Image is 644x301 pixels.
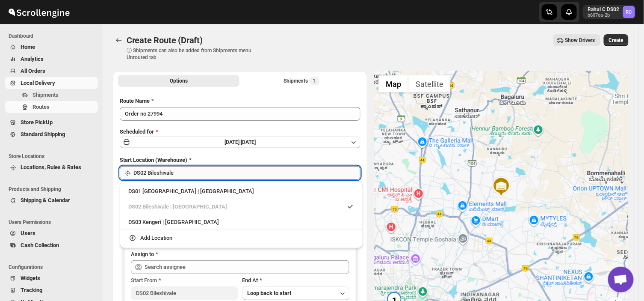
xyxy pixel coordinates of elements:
span: Route Name [120,98,150,104]
span: Loop back to start [248,290,292,296]
span: Store Locations [9,153,98,160]
div: DS02 Bileshivale | [GEOGRAPHIC_DATA] [128,203,354,211]
button: Widgets [5,272,98,284]
span: Shipments [32,92,59,98]
button: Locations, Rules & Rates [5,161,98,173]
span: Locations, Rules & Rates [21,164,81,170]
li: DS03 Kengeri [120,214,363,229]
span: Store PickUp [21,119,53,125]
button: Routes [113,34,125,46]
button: Home [5,41,98,53]
span: 1 [313,77,316,84]
span: Start Location (Warehouse) [120,157,187,163]
span: Configurations [9,264,98,271]
span: [DATE] [241,139,256,145]
button: [DATE]|[DATE] [120,136,360,148]
p: Rahul C DS02 [588,6,620,13]
span: Start From [131,277,157,283]
span: Show Drivers [565,37,595,44]
span: Users [21,230,35,236]
text: RC [626,9,632,15]
button: Show satellite imagery [408,75,451,92]
button: Shipments [5,89,98,101]
button: Loop back to start [242,286,349,300]
button: Cash Collection [5,239,98,251]
button: Create [604,34,629,46]
span: Standard Shipping [21,131,65,137]
div: End At [242,276,349,285]
span: Analytics [21,56,44,62]
button: User menu [583,5,636,19]
span: Tracking [21,287,42,293]
button: Show street map [378,75,408,92]
span: Rahul C DS02 [623,6,635,18]
span: Create [609,37,623,44]
input: Search location [133,166,360,180]
span: Widgets [21,275,40,281]
div: Add Location [140,234,172,242]
div: DS01 [GEOGRAPHIC_DATA] | [GEOGRAPHIC_DATA] [128,187,354,196]
span: [DATE] | [225,139,241,145]
span: Create Route (Draft) [127,35,203,45]
button: All Orders [5,65,98,77]
span: Users Permissions [9,219,98,226]
span: Options [170,77,188,84]
p: ⓘ Shipments can also be added from Shipments menu Unrouted tab [127,47,261,61]
div: Open chat [608,267,634,292]
button: Analytics [5,53,98,65]
li: DS01 Sarjapur [120,185,363,198]
div: DS03 Kengeri | [GEOGRAPHIC_DATA] [128,218,354,226]
button: Show Drivers [553,34,600,46]
p: b607ea-2b [588,13,620,18]
span: Routes [32,104,50,110]
button: Selected Shipments [241,75,363,87]
img: ScrollEngine [7,1,71,23]
span: Products and Shipping [9,186,98,193]
span: Scheduled for [120,128,154,135]
span: Local Delivery [21,80,55,86]
li: DS02 Bileshivale [120,198,363,214]
button: Routes [5,101,98,113]
button: All Route Options [118,75,239,87]
span: Home [21,44,35,50]
button: Users [5,227,98,239]
div: Shipments [284,77,319,85]
div: Assign to [131,250,154,259]
input: Eg: Bengaluru Route [120,107,360,121]
button: Tracking [5,284,98,296]
span: Dashboard [9,33,98,39]
button: Shipping & Calendar [5,194,98,206]
span: Cash Collection [21,242,59,248]
span: Shipping & Calendar [21,197,70,203]
input: Search assignee [145,260,349,274]
span: All Orders [21,68,45,74]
